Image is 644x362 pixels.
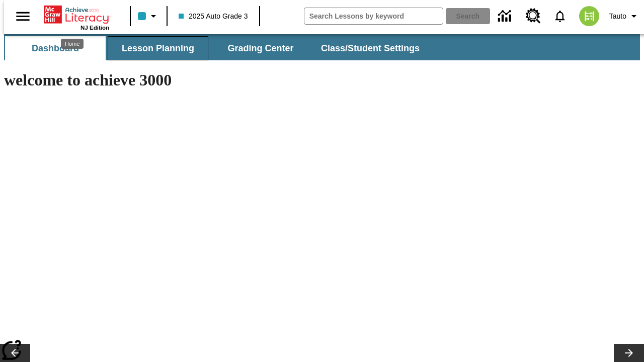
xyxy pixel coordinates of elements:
input: search field [304,8,443,24]
button: Class/Student Settings [313,36,428,60]
button: Open side menu [8,2,38,31]
span: Lesson Planning [122,43,194,54]
span: Class/Student Settings [321,43,420,54]
img: avatar image [579,6,599,26]
span: Dashboard [32,43,79,54]
a: Resource Center, Will open in new tab [520,3,547,30]
button: Lesson Planning [108,36,208,60]
h1: welcome to achieve 3000 [4,71,439,89]
span: Grading Center [227,43,293,54]
button: Select a new avatar [573,3,605,29]
button: Dashboard [5,36,106,60]
button: Lesson carousel, Next [614,344,644,362]
span: Tauto [609,11,626,22]
a: Notifications [547,3,573,29]
a: Data Center [492,3,520,30]
span: NJ Edition [80,25,109,31]
button: Class color is light blue. Change class color [134,7,164,25]
span: 2025 Auto Grade 3 [179,11,248,22]
div: Home [44,4,109,31]
button: Grading Center [210,36,311,60]
button: Profile/Settings [605,7,644,25]
div: Home [61,39,84,49]
div: SubNavbar [4,34,640,60]
div: SubNavbar [4,36,429,60]
a: Home [44,5,109,25]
